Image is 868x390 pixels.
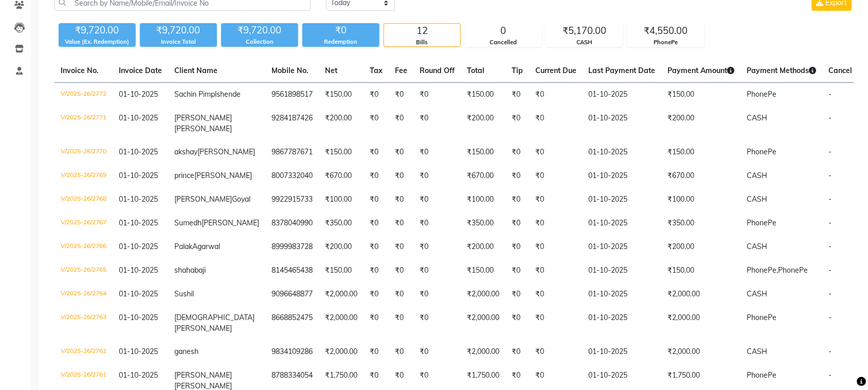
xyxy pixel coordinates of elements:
[364,164,389,188] td: ₹0
[505,235,529,259] td: ₹0
[384,38,460,47] div: Bills
[662,83,741,107] td: ₹150.00
[747,218,777,227] span: PhonePe
[319,340,364,364] td: ₹2,000.00
[413,140,461,164] td: ₹0
[829,347,832,356] span: -
[662,306,741,340] td: ₹2,000.00
[668,66,735,75] span: Payment Amount
[465,24,541,38] div: 0
[467,66,484,75] span: Total
[747,171,768,180] span: CASH
[384,24,460,38] div: 12
[529,282,583,306] td: ₹0
[174,124,232,133] span: [PERSON_NAME]
[389,140,413,164] td: ₹0
[389,259,413,282] td: ₹0
[662,107,741,140] td: ₹200.00
[662,164,741,188] td: ₹670.00
[119,147,158,156] span: 01-10-2025
[119,113,158,122] span: 01-10-2025
[265,83,319,107] td: 9561898517
[662,211,741,235] td: ₹350.00
[265,282,319,306] td: 9096648877
[119,289,158,298] span: 01-10-2025
[265,164,319,188] td: 8007332040
[505,188,529,211] td: ₹0
[779,265,808,275] span: PhonePe
[829,113,832,122] span: -
[461,164,505,188] td: ₹670.00
[747,113,768,122] span: CASH
[55,211,113,235] td: V/2025-26/2767
[174,324,232,333] span: [PERSON_NAME]
[319,83,364,107] td: ₹150.00
[119,265,158,275] span: 01-10-2025
[119,66,162,75] span: Invoice Date
[364,282,389,306] td: ₹0
[319,188,364,211] td: ₹100.00
[461,83,505,107] td: ₹150.00
[461,235,505,259] td: ₹200.00
[389,282,413,306] td: ₹0
[140,38,217,46] div: Invoice Total
[662,340,741,364] td: ₹2,000.00
[389,188,413,211] td: ₹0
[662,282,741,306] td: ₹2,000.00
[174,218,202,227] span: Sumedh
[265,107,319,140] td: 9284187426
[461,306,505,340] td: ₹2,000.00
[628,24,704,38] div: ₹4,550.00
[461,340,505,364] td: ₹2,000.00
[583,83,662,107] td: 01-10-2025
[461,282,505,306] td: ₹2,000.00
[505,83,529,107] td: ₹0
[364,83,389,107] td: ₹0
[747,194,768,204] span: CASH
[55,164,113,188] td: V/2025-26/2769
[505,282,529,306] td: ₹0
[829,370,832,380] span: -
[547,38,623,47] div: CASH
[529,306,583,340] td: ₹0
[413,259,461,282] td: ₹0
[174,66,218,75] span: Client Name
[174,370,232,380] span: [PERSON_NAME]
[747,289,768,298] span: CASH
[364,235,389,259] td: ₹0
[829,218,832,227] span: -
[747,242,768,251] span: CASH
[265,340,319,364] td: 9834109286
[413,306,461,340] td: ₹0
[505,259,529,282] td: ₹0
[461,259,505,282] td: ₹150.00
[829,265,832,275] span: -
[413,282,461,306] td: ₹0
[829,90,832,99] span: -
[119,171,158,180] span: 01-10-2025
[747,66,817,75] span: Payment Methods
[747,370,777,380] span: PhonePe
[319,282,364,306] td: ₹2,000.00
[370,66,383,75] span: Tax
[55,188,113,211] td: V/2025-26/2768
[389,235,413,259] td: ₹0
[174,289,194,298] span: Sushil
[59,38,136,46] div: Value (Ex. Redemption)
[174,194,232,204] span: [PERSON_NAME]
[465,38,541,47] div: Cancelled
[174,242,192,251] span: Palak
[265,235,319,259] td: 8999983728
[319,164,364,188] td: ₹670.00
[505,107,529,140] td: ₹0
[747,347,768,356] span: CASH
[389,83,413,107] td: ₹0
[829,313,832,322] span: -
[174,147,197,156] span: akshay
[662,188,741,211] td: ₹100.00
[325,66,337,75] span: Net
[747,313,777,322] span: PhonePe
[461,107,505,140] td: ₹200.00
[119,313,158,322] span: 01-10-2025
[265,306,319,340] td: 8668852475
